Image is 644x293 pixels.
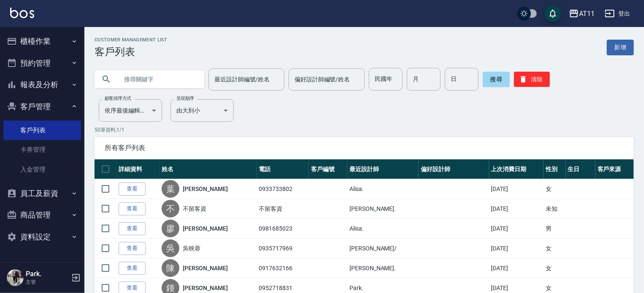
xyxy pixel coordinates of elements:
[544,239,566,258] td: 女
[3,121,81,140] a: 客戶列表
[544,258,566,278] td: 女
[162,239,179,257] div: 吳
[3,52,81,74] button: 預約管理
[566,159,595,179] th: 生日
[3,183,81,204] button: 員工及薪資
[601,6,634,22] button: 登出
[170,99,234,122] div: 由大到小
[607,40,634,55] a: 新增
[514,72,550,87] button: 清除
[183,224,227,233] a: [PERSON_NAME]
[489,219,544,239] td: [DATE]
[489,159,544,179] th: 上次消費日期
[347,179,419,199] td: Alisa.
[183,264,227,272] a: [PERSON_NAME]
[3,204,81,226] button: 商品管理
[347,219,419,239] td: Alisa.
[257,179,309,199] td: 0933733802
[162,200,179,218] div: 不
[26,278,69,286] p: 主管
[176,95,194,102] label: 呈現順序
[162,180,179,198] div: 葉
[595,159,634,179] th: 客戶來源
[257,199,309,219] td: 不留客資
[119,202,146,215] a: 查看
[3,140,81,159] a: 卡券管理
[489,179,544,199] td: [DATE]
[544,179,566,199] td: 女
[347,159,419,179] th: 最近設計師
[3,30,81,52] button: 櫃檯作業
[160,159,257,179] th: 姓名
[257,159,309,179] th: 電話
[183,185,227,193] a: [PERSON_NAME]
[26,270,69,278] h5: Park.
[183,244,200,253] a: 吳映蓉
[544,159,566,179] th: 性別
[347,239,419,258] td: [PERSON_NAME]/
[3,160,81,179] a: 入金管理
[309,159,347,179] th: 客戶編號
[347,258,419,278] td: [PERSON_NAME].
[162,259,179,277] div: 陳
[95,46,168,58] h3: 客戶列表
[95,126,634,134] p: 50 筆資料, 1 / 1
[105,144,624,152] span: 所有客戶列表
[483,72,510,87] button: 搜尋
[257,239,309,258] td: 0935717969
[419,159,489,179] th: 偏好設計師
[10,8,34,18] img: Logo
[3,226,81,248] button: 資料設定
[347,199,419,219] td: [PERSON_NAME].
[489,239,544,258] td: [DATE]
[119,222,146,235] a: 查看
[116,159,160,179] th: 詳細資料
[118,68,198,91] input: 搜尋關鍵字
[162,220,179,237] div: 廖
[566,5,598,22] button: AT11
[257,258,309,278] td: 0917632166
[105,95,131,102] label: 顧客排序方式
[544,5,561,22] button: save
[544,219,566,239] td: 男
[7,269,24,286] img: Person
[183,284,227,292] a: [PERSON_NAME]
[119,183,146,196] a: 查看
[119,242,146,255] a: 查看
[489,199,544,219] td: [DATE]
[119,262,146,275] a: 查看
[99,99,162,122] div: 依序最後編輯時間
[183,204,206,213] a: 不留客資
[579,8,595,19] div: AT11
[3,96,81,118] button: 客戶管理
[257,219,309,239] td: 0981685023
[489,258,544,278] td: [DATE]
[95,37,168,43] h2: Customer Management List
[3,74,81,96] button: 報表及分析
[544,199,566,219] td: 未知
